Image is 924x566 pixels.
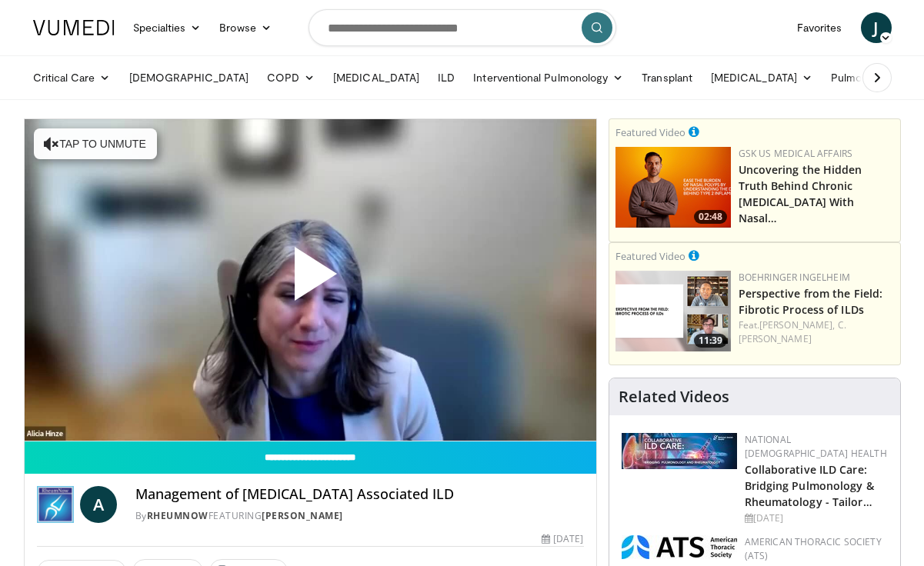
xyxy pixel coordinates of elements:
a: C. [PERSON_NAME] [739,318,846,345]
img: 0d260a3c-dea8-4d46-9ffd-2859801fb613.png.150x105_q85_crop-smart_upscale.png [615,271,731,351]
button: Play Video [172,205,449,355]
img: d04c7a51-d4f2-46f9-936f-c139d13e7fbe.png.150x105_q85_crop-smart_upscale.png [615,147,731,228]
a: Collaborative ILD Care: Bridging Pulmonology & Rheumatology - Tailor… [745,462,874,509]
span: 02:48 [694,210,727,224]
a: RheumNow [147,509,208,522]
a: Critical Care [24,62,120,93]
img: VuMedi Logo [33,20,115,35]
div: Feat. [739,318,894,346]
input: Search topics, interventions [309,9,616,46]
small: Featured Video [615,249,685,263]
a: 11:39 [615,271,731,351]
img: 31f0e357-1e8b-4c70-9a73-47d0d0a8b17d.png.150x105_q85_autocrop_double_scale_upscale_version-0.2.jpg [622,535,737,559]
a: 02:48 [615,147,731,228]
a: Transplant [632,62,702,93]
a: Specialties [124,12,211,43]
a: Perspective from the Field: Fibrotic Process of ILDs [739,286,883,317]
button: Tap to unmute [34,128,157,159]
a: Boehringer Ingelheim [739,271,850,284]
h4: Related Videos [619,388,729,406]
a: [PERSON_NAME], [759,318,835,331]
video-js: Video Player [25,119,596,441]
span: 11:39 [694,334,727,348]
h4: Management of [MEDICAL_DATA] Associated ILD [135,486,584,503]
div: [DATE] [745,511,888,525]
img: 7e341e47-e122-4d5e-9c74-d0a8aaff5d49.jpg.150x105_q85_autocrop_double_scale_upscale_version-0.2.jpg [622,433,737,469]
div: By FEATURING [135,509,584,523]
small: Featured Video [615,125,685,139]
a: National [DEMOGRAPHIC_DATA] Health [745,433,887,460]
a: Favorites [788,12,852,43]
a: ILD [429,62,464,93]
a: Browse [210,12,281,43]
a: GSK US Medical Affairs [739,147,853,160]
img: RheumNow [37,486,74,523]
a: J [861,12,892,43]
a: COPD [258,62,324,93]
a: [PERSON_NAME] [262,509,343,522]
a: Interventional Pulmonology [464,62,632,93]
a: Uncovering the Hidden Truth Behind Chronic [MEDICAL_DATA] With Nasal… [739,162,862,225]
a: [MEDICAL_DATA] [324,62,429,93]
a: American Thoracic Society (ATS) [745,535,882,562]
a: A [80,486,117,523]
a: [MEDICAL_DATA] [702,62,822,93]
a: [DEMOGRAPHIC_DATA] [120,62,258,93]
div: [DATE] [542,532,583,546]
